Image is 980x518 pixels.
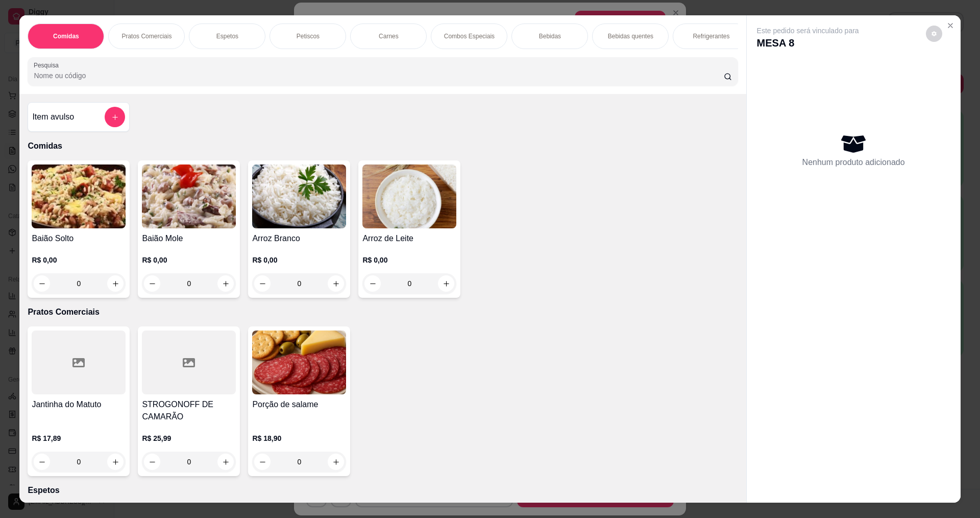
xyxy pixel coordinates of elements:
h4: Porção de salame [252,398,346,411]
p: Petiscos [297,32,320,40]
p: Pratos Comerciais [121,32,171,40]
h4: Baião Solto [32,232,126,245]
p: Refrigerantes [693,32,729,40]
img: product-image [252,164,346,228]
img: product-image [142,164,236,228]
p: Comidas [53,32,79,40]
p: Pratos Comerciais [28,306,738,318]
p: Comidas [28,140,738,152]
p: R$ 18,90 [252,433,346,443]
p: Este pedido será vinculado para [757,26,859,36]
p: R$ 0,00 [252,255,346,265]
p: MESA 8 [757,36,859,50]
button: decrease-product-quantity [34,454,50,470]
h4: Arroz de Leite [362,232,456,245]
button: increase-product-quantity [107,454,124,470]
img: product-image [32,164,126,228]
h4: STROGONOFF DE CAMARÃO [142,398,236,423]
p: R$ 25,99 [142,433,236,443]
p: Carnes [379,32,399,40]
p: Espetos [28,484,738,497]
p: Bebidas quentes [608,32,653,40]
p: Espetos [216,32,238,40]
p: Bebidas [539,32,561,40]
p: Combos Especiais [444,32,495,40]
button: decrease-product-quantity [926,26,942,42]
h4: Item avulso [32,111,74,123]
button: decrease-product-quantity [144,454,160,470]
h4: Arroz Branco [252,232,346,245]
button: increase-product-quantity [328,454,344,470]
h4: Baião Mole [142,232,236,245]
p: R$ 0,00 [362,255,456,265]
input: Pesquisa [34,70,723,81]
p: R$ 0,00 [142,255,236,265]
label: Pesquisa [34,61,62,69]
p: R$ 17,89 [32,433,126,443]
p: Nenhum produto adicionado [802,156,905,169]
button: increase-product-quantity [217,454,234,470]
button: decrease-product-quantity [254,454,271,470]
p: R$ 0,00 [32,255,126,265]
img: product-image [362,164,456,228]
button: Close [942,17,959,34]
button: add-separate-item [105,107,125,127]
h4: Jantinha do Matuto [32,398,126,411]
img: product-image [252,331,346,394]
